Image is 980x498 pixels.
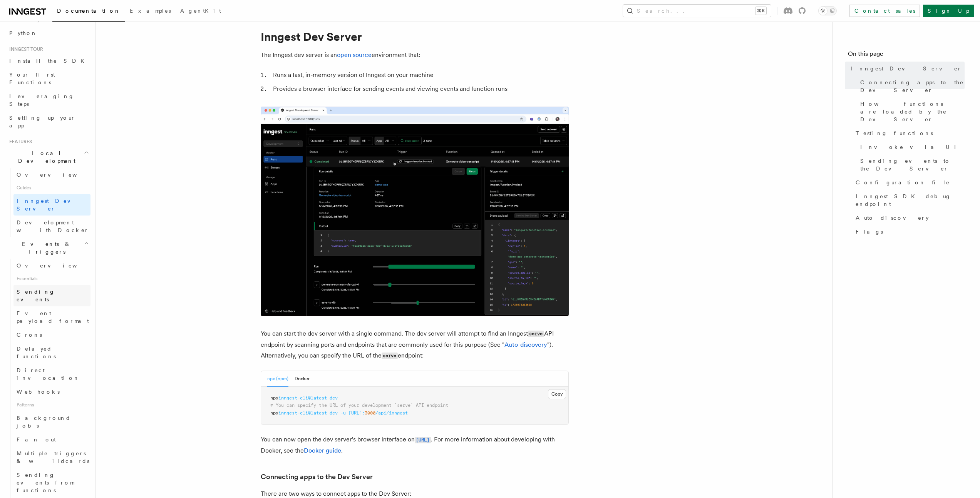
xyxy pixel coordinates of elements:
[415,436,431,443] a: [URL]
[856,192,965,208] span: Inngest SDK debug endpoint
[130,8,171,14] span: Examples
[415,437,431,443] code: [URL]
[17,367,80,381] span: Direct invocation
[857,140,965,154] a: Invoke via UI
[6,111,90,132] a: Setting up your app
[13,182,90,194] span: Guides
[756,7,766,15] kbd: ⌘K
[271,70,569,80] li: Runs a fast, in-memory version of Inngest on your machine
[348,410,365,416] span: [URL]:
[9,58,89,64] span: Install the SDK
[857,75,965,97] a: Connecting apps to the Dev Server
[13,285,90,306] a: Sending events
[13,446,90,468] a: Multiple triggers & wildcards
[270,410,278,416] span: npx
[860,143,963,151] span: Invoke via UI
[267,371,288,387] button: npx (npm)
[261,434,569,456] p: You can now open the dev server's browser interface on . For more information about developing wi...
[9,93,74,107] span: Leveraging Steps
[17,219,89,233] span: Development with Docker
[6,237,90,259] button: Events & Triggers
[851,65,962,72] span: Inngest Dev Server
[261,471,373,482] a: Connecting apps to the Dev Server
[261,107,569,316] img: Dev Server Demo
[17,450,89,464] span: Multiple triggers & wildcards
[857,97,965,126] a: How functions are loaded by the Dev Server
[849,5,920,17] a: Contact sales
[270,403,448,408] span: # You can specify the URL of your development `serve` API endpoint
[6,46,43,52] span: Inngest tour
[17,310,89,324] span: Event payload format
[295,371,310,387] button: Docker
[548,389,566,399] button: Copy
[375,410,408,416] span: /api/inngest
[528,331,544,337] code: serve
[6,168,90,237] div: Local Development
[860,157,965,172] span: Sending events to the Dev Server
[856,228,883,236] span: Flags
[856,214,929,222] span: Auto-discovery
[382,353,398,359] code: serve
[848,49,965,62] h4: On this page
[13,342,90,363] a: Delayed functions
[13,168,90,182] a: Overview
[330,395,338,401] span: dev
[848,62,965,75] a: Inngest Dev Server
[17,198,82,212] span: Inngest Dev Server
[13,399,90,411] span: Patterns
[261,50,569,60] p: The Inngest dev server is an environment that:
[6,26,90,40] a: Python
[853,189,965,211] a: Inngest SDK debug endpoint
[13,216,90,237] a: Development with Docker
[9,115,75,129] span: Setting up your app
[330,410,338,416] span: dev
[853,225,965,239] a: Flags
[6,149,84,165] span: Local Development
[856,179,950,186] span: Configuration file
[17,415,71,429] span: Background jobs
[818,6,837,15] button: Toggle dark mode
[13,306,90,328] a: Event payload format
[261,328,569,361] p: You can start the dev server with a single command. The dev server will attempt to find an Innges...
[13,328,90,342] a: Crons
[504,341,547,348] a: Auto-discovery
[17,332,42,338] span: Crons
[261,30,569,43] h1: Inngest Dev Server
[853,126,965,140] a: Testing functions
[278,395,327,401] span: inngest-cli@latest
[853,211,965,225] a: Auto-discovery
[13,363,90,385] a: Direct invocation
[9,30,37,36] span: Python
[13,468,90,497] a: Sending events from functions
[623,5,771,17] button: Search...⌘K
[17,436,56,443] span: Fan out
[13,272,90,285] span: Essentials
[13,259,90,272] a: Overview
[857,154,965,175] a: Sending events to the Dev Server
[271,84,569,94] li: Provides a browser interface for sending events and viewing events and function runs
[52,2,125,22] a: Documentation
[17,262,96,269] span: Overview
[176,2,226,21] a: AgentKit
[13,385,90,399] a: Webhooks
[860,79,965,94] span: Connecting apps to the Dev Server
[853,175,965,189] a: Configuration file
[923,5,974,17] a: Sign Up
[6,68,90,89] a: Your first Functions
[13,433,90,446] a: Fan out
[304,447,341,454] a: Docker guide
[13,194,90,216] a: Inngest Dev Server
[337,51,372,58] a: open source
[6,146,90,168] button: Local Development
[17,346,56,359] span: Delayed functions
[17,289,55,302] span: Sending events
[365,410,375,416] span: 3000
[6,54,90,68] a: Install the SDK
[125,2,176,21] a: Examples
[17,389,60,395] span: Webhooks
[180,8,221,14] span: AgentKit
[270,395,278,401] span: npx
[856,129,933,137] span: Testing functions
[6,240,84,256] span: Events & Triggers
[340,410,346,416] span: -u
